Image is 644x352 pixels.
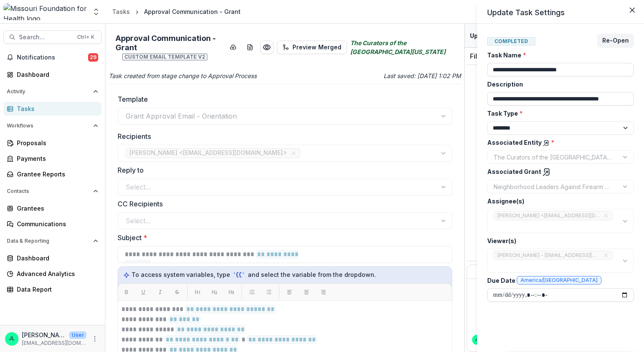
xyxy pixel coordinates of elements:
span: America/[GEOGRAPHIC_DATA] [521,277,598,283]
label: Description [487,80,629,89]
label: Associated Entity [487,138,629,147]
label: Task Name [487,51,629,60]
span: Completed [487,37,535,46]
label: Task Type [487,109,629,118]
label: Due Date [487,276,629,285]
label: Associated Grant [487,167,629,176]
label: Viewer(s) [487,236,629,245]
button: Close [625,3,639,17]
button: Re-Open [597,34,634,47]
label: Assignee(s) [487,197,629,206]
